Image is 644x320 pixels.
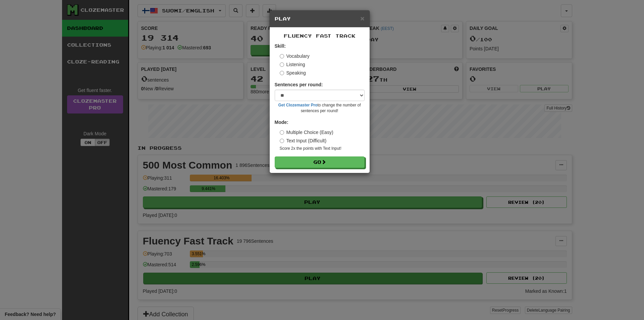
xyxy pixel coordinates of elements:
[275,81,323,88] label: Sentences per round:
[280,53,310,59] label: Vocabulary
[280,61,305,68] label: Listening
[360,14,364,22] span: ×
[280,139,284,143] input: Text Input (Difficult)
[280,54,284,58] input: Vocabulary
[278,103,318,107] a: Get Clozemaster Pro
[275,102,365,114] small: to change the number of sentences per round!
[280,146,365,151] small: Score 2x the points with Text Input !
[280,70,306,76] label: Speaking
[280,129,333,136] label: Multiple Choice (Easy)
[360,15,364,22] button: Close
[280,71,284,75] input: Speaking
[275,15,365,22] h5: Play
[284,33,356,39] span: Fluency Fast Track
[275,120,288,125] strong: Mode:
[280,137,327,144] label: Text Input (Difficult)
[275,156,365,168] button: Go
[280,130,284,135] input: Multiple Choice (Easy)
[275,43,286,49] strong: Skill:
[280,62,284,67] input: Listening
